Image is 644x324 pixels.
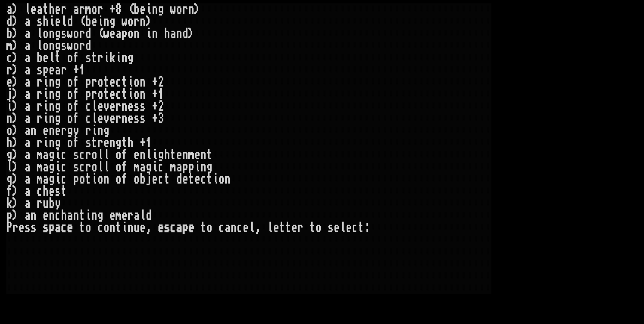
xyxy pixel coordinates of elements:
div: + [109,3,116,15]
div: n [49,125,55,137]
div: h [128,137,134,149]
div: r [91,88,97,100]
div: r [97,3,103,15]
div: g [49,149,55,161]
div: h [6,137,12,149]
div: g [158,3,164,15]
div: l [103,149,109,161]
div: n [122,100,128,112]
div: a [43,173,49,185]
div: + [152,88,158,100]
div: a [25,100,31,112]
div: i [91,125,97,137]
div: m [188,149,194,161]
div: n [97,125,103,137]
div: ) [12,137,19,149]
div: m [6,40,12,52]
div: n [122,52,128,64]
div: e [109,100,116,112]
div: ) [12,3,19,15]
div: b [37,52,43,64]
div: g [55,40,61,52]
div: n [49,40,55,52]
div: a [25,28,31,40]
div: i [152,161,158,173]
div: g [103,125,109,137]
div: n [49,112,55,125]
div: ) [12,15,19,28]
div: f [73,52,79,64]
div: f [122,161,128,173]
div: g [55,88,61,100]
div: t [122,88,128,100]
div: e [109,76,116,88]
div: p [73,173,79,185]
div: i [152,149,158,161]
div: g [49,173,55,185]
div: r [61,125,67,137]
div: o [73,40,79,52]
div: l [37,40,43,52]
div: n [6,112,12,125]
div: d [67,15,73,28]
div: g [55,112,61,125]
div: n [31,125,37,137]
div: ) [188,28,194,40]
div: a [116,28,122,40]
div: a [43,149,49,161]
div: g [49,161,55,173]
div: c [116,76,122,88]
div: ) [12,28,19,40]
div: f [73,137,79,149]
div: o [6,125,12,137]
div: a [25,125,31,137]
div: b [85,15,91,28]
div: l [91,112,97,125]
div: s [37,15,43,28]
div: m [170,161,176,173]
div: n [152,3,158,15]
div: y [73,125,79,137]
div: w [103,28,109,40]
div: i [43,88,49,100]
div: r [182,3,188,15]
div: o [67,52,73,64]
div: l [146,149,152,161]
div: h [49,3,55,15]
div: a [43,161,49,173]
div: a [176,161,182,173]
div: w [122,15,128,28]
div: i [103,52,109,64]
div: d [85,28,91,40]
div: r [116,112,122,125]
div: ) [12,64,19,76]
div: r [37,100,43,112]
div: g [55,76,61,88]
div: n [103,173,109,185]
div: s [61,40,67,52]
div: a [25,40,31,52]
div: l [91,100,97,112]
div: m [85,3,91,15]
div: n [134,28,140,40]
div: o [134,76,140,88]
div: a [6,3,12,15]
div: e [43,125,49,137]
div: e [140,3,146,15]
div: p [182,161,188,173]
div: t [103,76,109,88]
div: a [140,161,146,173]
div: g [6,149,12,161]
div: ( [97,28,103,40]
div: o [67,76,73,88]
div: t [103,88,109,100]
div: q [6,173,12,185]
div: a [170,28,176,40]
div: r [61,3,67,15]
div: t [85,173,91,185]
div: c [79,161,85,173]
div: i [128,76,134,88]
div: c [116,88,122,100]
div: n [49,137,55,149]
div: v [103,112,109,125]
